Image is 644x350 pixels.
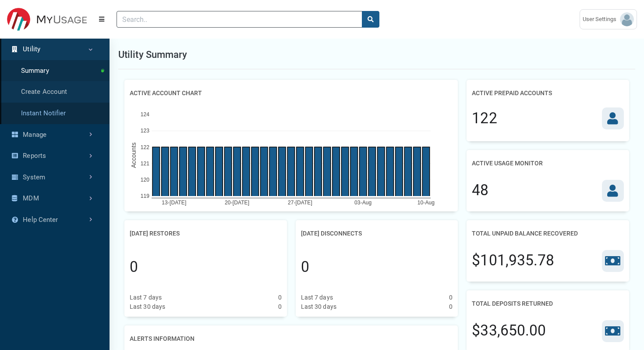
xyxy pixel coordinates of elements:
[301,293,333,302] div: Last 7 days
[472,107,497,129] div: 122
[472,320,546,342] div: $33,650.00
[472,155,543,171] h2: Active Usage Monitor
[7,8,87,31] img: DEMO Logo
[130,225,180,242] h2: [DATE] Restores
[472,250,554,271] div: $101,935.78
[449,293,453,302] div: 0
[130,85,202,101] h2: Active Account Chart
[278,293,282,302] div: 0
[94,11,110,27] button: Menu
[472,296,553,312] h2: Total Deposits Returned
[362,11,379,28] button: search
[130,302,165,311] div: Last 30 days
[130,256,138,278] div: 0
[472,85,552,101] h2: Active Prepaid Accounts
[130,293,162,302] div: Last 7 days
[117,11,362,28] input: Search
[301,256,309,278] div: 0
[301,225,362,242] h2: [DATE] Disconnects
[472,225,578,242] h2: Total Unpaid Balance Recovered
[130,331,195,347] h2: Alerts Information
[580,9,637,29] a: User Settings
[472,179,488,201] div: 48
[583,15,620,24] span: User Settings
[118,47,188,62] h1: Utility Summary
[449,302,453,311] div: 0
[301,302,336,311] div: Last 30 days
[278,302,282,311] div: 0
